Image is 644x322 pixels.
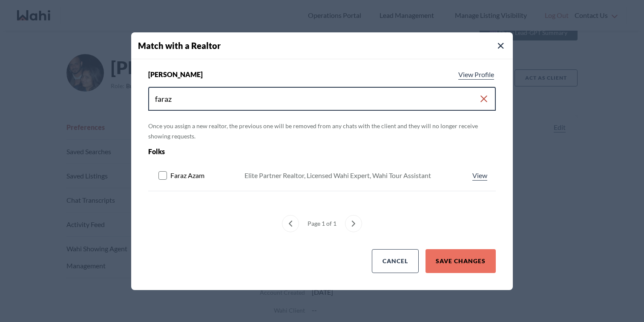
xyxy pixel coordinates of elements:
[148,69,203,80] span: [PERSON_NAME]
[155,91,479,106] input: Search input
[148,121,496,141] p: Once you assign a new realtor, the previous one will be removed from any chats with the client an...
[148,215,496,232] nav: Match with an agent menu pagination
[496,41,506,51] button: Close Modal
[138,39,513,52] h4: Match with a Realtor
[425,249,496,273] button: Save Changes
[244,170,431,181] div: Elite Partner Realtor, Licensed Wahi Expert, Wahi Tour Assistant
[471,170,489,181] a: View profile
[345,215,362,232] button: next page
[170,170,204,181] span: Faraz Azam
[148,147,426,157] div: Folks
[457,69,496,80] a: View profile
[304,215,340,232] div: Page 1 of 1
[372,249,419,273] button: Cancel
[282,215,299,232] button: previous page
[479,91,489,106] button: Clear search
